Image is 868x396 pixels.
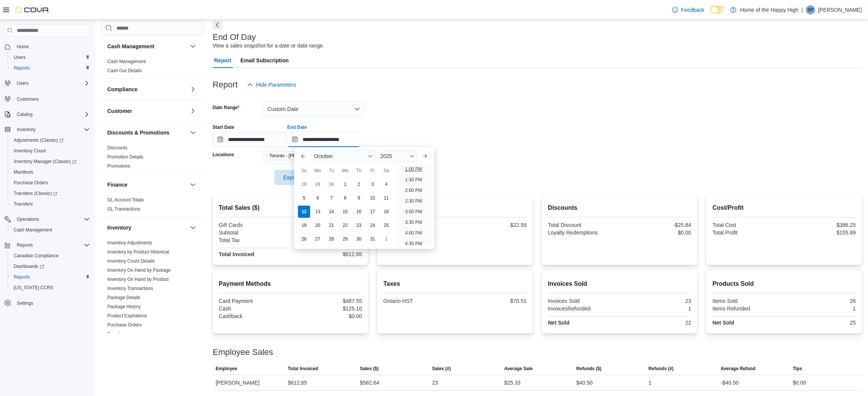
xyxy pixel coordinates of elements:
span: Cash Management [11,225,90,234]
button: Users [14,79,32,88]
button: Export [274,170,317,185]
div: $155.89 [786,230,856,236]
button: Previous Month [297,150,309,162]
span: Reports [14,274,30,280]
span: [US_STATE] CCRS [14,285,53,291]
li: 4:00 PM [402,228,425,238]
a: Transfers (Classic) [8,188,93,199]
div: day-5 [298,192,310,204]
li: 1:30 PM [402,175,425,184]
div: Total Tax [219,237,289,243]
h3: Employee Sales [213,348,273,357]
div: day-18 [380,206,392,218]
div: Gift Cards [219,222,289,228]
div: View a sales snapshot for a date or date range. [213,42,324,50]
div: $386.25 [786,222,856,228]
h3: Cash Management [107,43,154,50]
a: Inventory by Product Historical [107,249,169,255]
span: Package Details [107,295,140,301]
a: Inventory Count Details [107,258,155,264]
span: Canadian Compliance [11,251,90,260]
div: day-10 [366,192,379,204]
div: day-23 [353,219,365,231]
div: Th [353,165,365,177]
h2: Average Spent [383,203,527,212]
div: day-22 [339,219,351,231]
a: Discounts [107,145,127,150]
div: 1 [648,378,651,387]
button: Discounts & Promotions [107,129,187,136]
span: Catalog [17,111,32,117]
span: SP [807,5,814,14]
button: Customers [2,93,93,104]
div: Items Refunded [712,306,782,312]
div: day-9 [353,192,365,204]
a: Cash Management [107,59,146,64]
span: Cash Out Details [107,68,142,74]
div: day-30 [353,233,365,245]
button: Reports [8,272,93,282]
strong: Net Sold [712,320,734,326]
div: day-14 [325,206,338,218]
a: Transfers [11,200,36,209]
span: Average Sale [504,366,533,372]
li: 3:00 PM [402,207,425,216]
span: Cash Management [107,59,146,65]
li: 1:00 PM [402,165,425,174]
div: day-11 [380,192,392,204]
div: day-20 [312,219,324,231]
div: day-27 [312,233,324,245]
p: | [801,5,803,14]
div: $40.50 [577,378,593,387]
strong: Net Sold [548,320,570,326]
div: day-8 [339,192,351,204]
a: Adjustments (Classic) [11,136,67,145]
li: 3:30 PM [402,218,425,227]
a: Canadian Compliance [11,251,62,260]
p: [PERSON_NAME] [818,5,862,14]
div: day-15 [339,206,351,218]
div: 25 [786,320,856,326]
span: GL Account Totals [107,197,144,203]
label: Locations [213,152,234,158]
ul: Time [396,165,431,246]
span: Toronto - Jane Street - Fire & Flower [266,152,338,160]
h3: Inventory [107,224,131,231]
a: Inventory On Hand by Package [107,268,171,273]
span: Inventory Adjustments [107,240,152,246]
div: day-25 [380,219,392,231]
div: Su [298,165,310,177]
span: Transfers [11,200,90,209]
div: $612.65 [288,378,307,387]
span: Inventory Manager (Classic) [14,158,76,165]
a: Cash Out Details [107,68,142,73]
span: Inventory Transactions [107,285,153,291]
h2: Discounts [548,203,691,212]
button: Operations [14,215,42,224]
span: Inventory Count [11,146,90,155]
h3: Finance [107,181,127,188]
a: Inventory Manager (Classic) [11,157,80,166]
button: Custom Date [263,101,365,117]
span: Washington CCRS [11,283,90,292]
div: $125.10 [292,306,362,312]
div: 23 [432,378,438,387]
div: day-29 [312,178,324,190]
a: Users [11,53,29,62]
div: day-16 [353,206,365,218]
div: day-7 [325,192,338,204]
a: Reports [11,63,33,73]
div: $487.55 [292,298,362,304]
button: Finance [188,180,197,189]
span: Purchase Orders [11,178,90,187]
span: Reorder [107,331,124,337]
button: Cash Management [8,225,93,235]
div: October, 2025 [297,177,393,246]
div: We [339,165,351,177]
a: Dashboards [11,262,47,271]
button: Manifests [8,167,93,177]
div: Items Sold [712,298,782,304]
span: Canadian Compliance [14,253,59,259]
div: 26 [786,298,856,304]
